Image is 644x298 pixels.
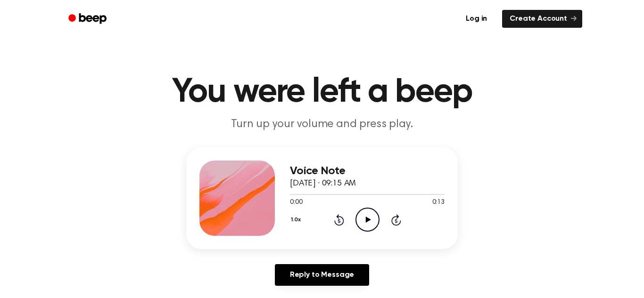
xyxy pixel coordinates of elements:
[456,8,496,30] a: Log in
[81,75,563,109] h1: You were left a beep
[290,198,302,208] span: 0:00
[141,117,503,132] p: Turn up your volume and press play.
[62,10,115,28] a: Beep
[290,212,304,228] button: 1.0x
[290,165,445,177] h3: Voice Note
[432,198,445,208] span: 0:13
[290,179,356,188] span: [DATE] · 09:15 AM
[502,10,582,28] a: Create Account
[275,264,369,286] a: Reply to Message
